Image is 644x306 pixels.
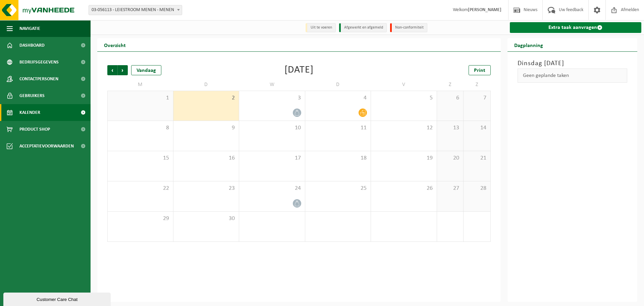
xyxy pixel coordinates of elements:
li: Uit te voeren [306,23,336,32]
span: 22 [111,185,170,192]
span: 8 [111,124,170,132]
span: 1 [111,94,170,102]
span: 14 [467,124,487,132]
span: 21 [467,155,487,162]
span: 3 [243,94,302,102]
td: M [107,79,173,91]
span: Gebruikers [19,87,45,104]
iframe: chat widget [3,291,112,306]
td: D [305,79,371,91]
div: Vandaag [131,65,161,75]
h3: Dinsdag [DATE] [518,58,628,69]
li: Afgewerkt en afgemeld [339,23,387,32]
span: Navigatie [19,20,40,37]
span: 12 [374,124,433,132]
h2: Overzicht [97,38,132,51]
a: Extra taak aanvragen [510,22,642,33]
span: 16 [177,155,236,162]
span: 15 [111,155,170,162]
span: 23 [177,185,236,192]
h2: Dagplanning [507,38,550,51]
span: Bedrijfsgegevens [19,54,59,71]
span: 4 [309,94,368,102]
span: 9 [177,124,236,132]
span: 26 [374,185,433,192]
div: [DATE] [284,65,314,75]
span: Contactpersonen [19,71,58,87]
span: Acceptatievoorwaarden [19,138,74,155]
span: 11 [309,124,368,132]
span: 13 [440,124,460,132]
span: 03-056113 - LEIESTROOM MENEN - MENEN [89,5,182,15]
span: 19 [374,155,433,162]
span: 5 [374,94,433,102]
span: Kalender [19,104,40,121]
td: Z [437,79,464,91]
a: Print [469,65,491,75]
li: Non-conformiteit [390,23,427,32]
span: Dashboard [19,37,45,54]
td: W [239,79,305,91]
span: 20 [440,155,460,162]
span: 10 [243,124,302,132]
span: 27 [440,185,460,192]
span: 2 [177,94,236,102]
span: 29 [111,215,170,222]
span: 17 [243,155,302,162]
td: D [173,79,239,91]
td: Z [464,79,490,91]
span: 7 [467,94,487,102]
span: Volgende [118,65,128,75]
span: 03-056113 - LEIESTROOM MENEN - MENEN [89,5,182,15]
span: 24 [243,185,302,192]
span: 25 [309,185,368,192]
span: Print [474,68,485,73]
span: 6 [440,94,460,102]
span: 28 [467,185,487,192]
span: Vorige [107,65,117,75]
span: 18 [309,155,368,162]
div: Geen geplande taken [518,69,628,83]
strong: [PERSON_NAME] [468,7,501,12]
span: Product Shop [19,121,50,138]
td: V [371,79,437,91]
span: 30 [177,215,236,222]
